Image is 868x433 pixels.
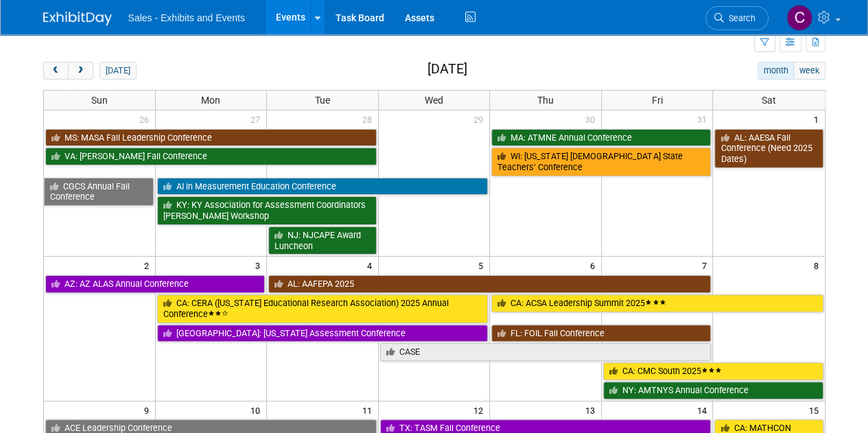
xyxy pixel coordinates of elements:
[786,5,812,31] img: Christine Lurz
[812,110,825,128] span: 1
[68,62,93,80] button: next
[427,62,467,77] h2: [DATE]
[758,62,794,80] button: month
[143,257,155,274] span: 2
[361,401,378,419] span: 11
[157,325,489,342] a: [GEOGRAPHIC_DATA]: [US_STATE] Assessment Conference
[44,178,154,206] a: CGCS Annual Fall Conference
[812,257,825,274] span: 8
[45,275,266,293] a: AZ: AZ ALAS Annual Conference
[45,148,377,165] a: VA: [PERSON_NAME] Fall Conference
[268,275,711,293] a: AL: AAFEPA 2025
[705,6,769,30] a: Search
[491,325,711,342] a: FL: FOIL Fall Conference
[537,95,554,106] span: Thu
[43,62,69,80] button: prev
[491,148,711,176] a: WI: [US_STATE] [DEMOGRAPHIC_DATA] State Teachers’ Conference
[138,110,155,128] span: 26
[157,178,489,196] a: AI in Measurement Education Conference
[700,257,712,274] span: 7
[45,129,377,147] a: MS: MASA Fall Leadership Conference
[714,129,823,168] a: AL: AAESA Fall Conference (Need 2025 Dates)
[254,257,266,274] span: 3
[380,343,712,361] a: CASE
[603,382,823,399] a: NY: AMTNYS Annual Conference
[43,12,112,25] img: ExhibitDay
[91,95,108,106] span: Sun
[652,95,663,106] span: Fri
[491,129,711,147] a: MA: ATMNE Annual Conference
[249,110,266,128] span: 27
[268,226,377,255] a: NJ: NJCAPE Award Luncheon
[366,257,378,274] span: 4
[472,110,489,128] span: 29
[143,401,155,419] span: 9
[491,294,823,312] a: CA: ACSA Leadership Summit 2025
[201,95,220,106] span: Mon
[315,95,330,106] span: Tue
[361,110,378,128] span: 28
[249,401,266,419] span: 10
[128,12,245,23] span: Sales - Exhibits and Events
[793,62,825,80] button: week
[584,401,601,419] span: 13
[425,95,443,106] span: Wed
[695,401,712,419] span: 14
[603,362,823,380] a: CA: CMC South 2025
[762,95,776,106] span: Sat
[695,110,712,128] span: 31
[477,257,489,274] span: 5
[724,13,755,23] span: Search
[808,401,825,419] span: 15
[157,294,489,323] a: CA: CERA ([US_STATE] Educational Research Association) 2025 Annual Conference
[157,196,377,224] a: KY: KY Association for Assessment Coordinators [PERSON_NAME] Workshop
[589,257,601,274] span: 6
[99,62,136,80] button: [DATE]
[472,401,489,419] span: 12
[584,110,601,128] span: 30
